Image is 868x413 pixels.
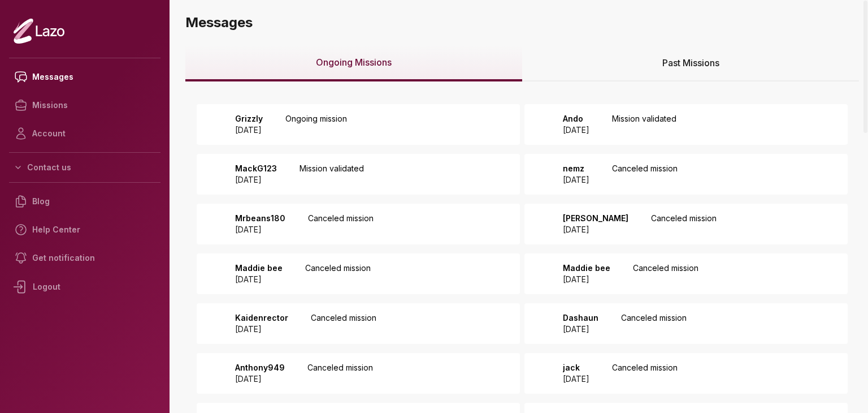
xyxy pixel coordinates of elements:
[9,119,160,148] a: Account
[651,213,717,235] p: Canceled mission
[307,362,373,385] p: Canceled mission
[9,244,160,272] a: Get notification
[235,263,283,274] p: Maddie bee
[316,55,392,69] span: Ongoing Missions
[235,124,263,136] p: [DATE]
[621,312,687,335] p: Canceled mission
[235,213,285,224] p: Mrbeans180
[9,187,160,216] a: Blog
[662,56,719,70] span: Past Missions
[235,174,277,186] p: [DATE]
[563,263,610,274] p: Maddie bee
[563,274,610,285] p: [DATE]
[563,113,589,124] p: Ando
[563,163,589,174] p: nemz
[185,14,859,32] h3: Messages
[311,312,376,335] p: Canceled mission
[9,63,160,91] a: Messages
[300,163,364,186] p: Mission validated
[563,373,589,385] p: [DATE]
[612,113,676,136] p: Mission validated
[563,324,598,335] p: [DATE]
[9,216,160,244] a: Help Center
[305,263,371,285] p: Canceled mission
[563,174,589,186] p: [DATE]
[563,312,598,324] p: Dashaun
[633,263,698,285] p: Canceled mission
[9,157,160,178] button: Contact us
[235,224,285,235] p: [DATE]
[235,163,277,174] p: MackG123
[612,362,678,385] p: Canceled mission
[9,272,160,302] div: Logout
[563,213,628,224] p: [PERSON_NAME]
[235,362,285,373] p: Anthony949
[235,373,285,385] p: [DATE]
[308,213,374,235] p: Canceled mission
[612,163,678,186] p: Canceled mission
[563,124,589,136] p: [DATE]
[563,224,628,235] p: [DATE]
[235,113,263,124] p: Grizzly
[235,274,283,285] p: [DATE]
[9,91,160,119] a: Missions
[235,324,288,335] p: [DATE]
[235,312,288,324] p: Kaidenrector
[563,362,589,373] p: jack
[285,113,347,136] p: Ongoing mission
